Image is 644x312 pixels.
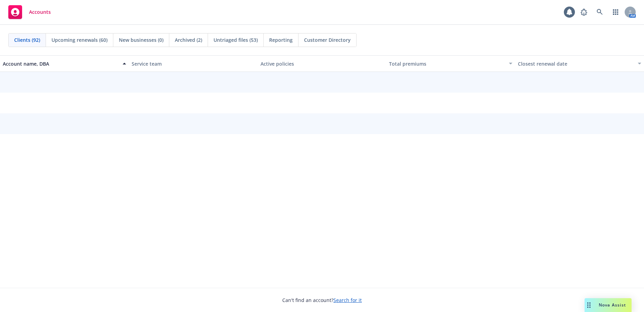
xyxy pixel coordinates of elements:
span: Nova Assist [599,302,626,308]
span: New businesses (0) [119,36,163,44]
a: Accounts [6,2,54,22]
button: Closest renewal date [515,55,644,72]
button: Nova Assist [585,298,632,312]
a: Search for it [333,297,362,303]
span: Archived (2) [175,36,202,44]
div: Active policies [261,60,384,67]
span: Untriaged files (53) [214,36,258,44]
button: Active policies [258,55,387,72]
div: Total premiums [389,60,505,67]
div: Closest renewal date [518,60,634,67]
span: Clients (92) [14,36,40,44]
span: Customer Directory [304,36,351,44]
span: Reporting [269,36,293,44]
a: Report a Bug [577,5,591,19]
span: Upcoming renewals (60) [51,36,107,44]
button: Total premiums [386,55,515,72]
span: Accounts [29,9,51,15]
a: Search [593,5,607,19]
span: Can't find an account? [282,296,362,304]
div: Drag to move [585,298,593,312]
div: Account name, DBA [3,60,119,67]
a: Switch app [609,5,623,19]
button: Service team [129,55,258,72]
div: Service team [132,60,255,67]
